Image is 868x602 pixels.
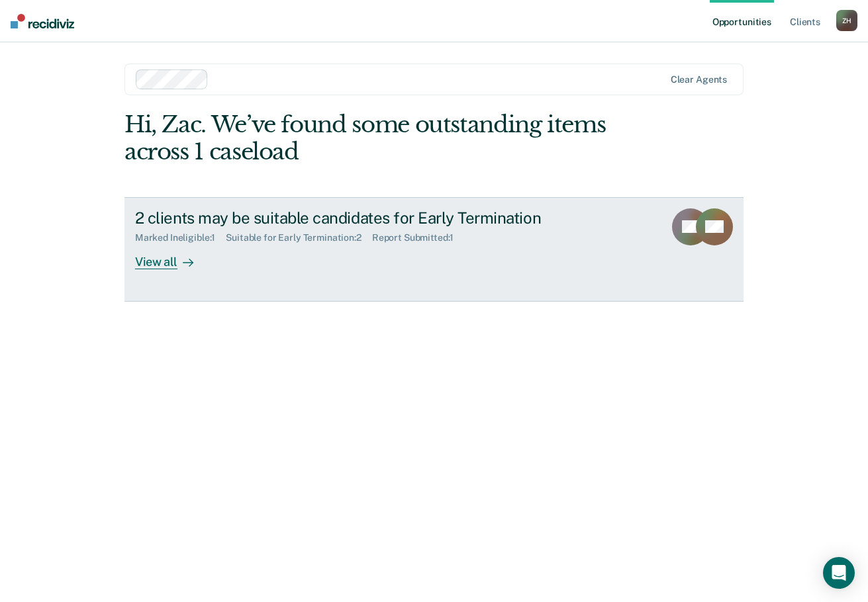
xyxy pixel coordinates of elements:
div: Report Submitted : 1 [372,232,465,243]
div: Marked Ineligible : 1 [135,232,226,243]
div: Clear agents [671,74,727,85]
div: 2 clients may be suitable candidates for Early Termination [135,208,600,228]
div: Suitable for Early Termination : 2 [226,232,372,243]
div: Hi, Zac. We’ve found some outstanding items across 1 caseload [124,111,620,165]
button: ZH [836,10,857,31]
div: View all [135,243,209,269]
div: Z H [836,10,857,31]
img: Recidiviz [11,14,74,28]
a: 2 clients may be suitable candidates for Early TerminationMarked Ineligible:1Suitable for Early T... [124,197,744,302]
div: Open Intercom Messenger [823,557,855,589]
